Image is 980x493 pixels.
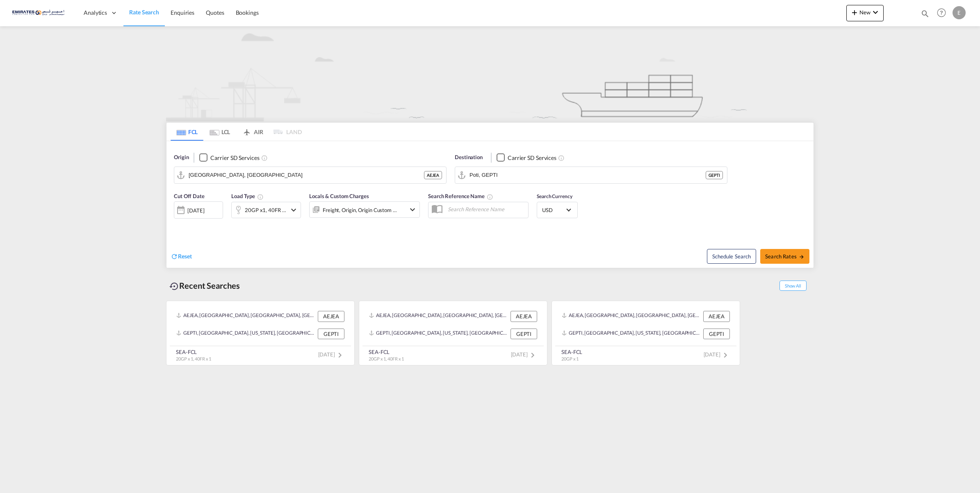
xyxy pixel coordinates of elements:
span: Show All [779,281,807,291]
div: Carrier SD Services [508,154,556,162]
span: Cut Off Date [174,193,205,199]
span: Search Reference Name [428,193,493,199]
span: 20GP x 1 [561,356,579,361]
md-checkbox: Checkbox No Ink [199,153,259,162]
input: Search by Port [469,169,706,181]
span: Origin [174,153,189,162]
span: Destination [455,153,483,162]
div: AEJEA [318,311,344,322]
md-icon: Unchecked: Search for CY (Container Yard) services for all selected carriers.Checked : Search for... [261,155,268,161]
div: [DATE] [174,201,223,219]
span: Enquiries [171,9,194,16]
span: Reset [178,253,192,260]
md-icon: Unchecked: Search for CY (Container Yard) services for all selected carriers.Checked : Search for... [558,155,565,161]
div: GEPTI, Poti, Georgia, South West Asia, Asia Pacific [369,329,508,339]
div: Freight Origin Origin Custom Destination Destination Custom Factory Stuffingicon-chevron-down [309,201,420,218]
div: AEJEA, Jebel Ali, United Arab Emirates, Middle East, Middle East [562,311,701,322]
md-icon: icon-chevron-right [335,350,345,360]
div: AEJEA, Jebel Ali, United Arab Emirates, Middle East, Middle East [369,311,508,322]
span: Analytics [84,9,107,17]
div: SEA-FCL [369,348,404,356]
span: USD [542,206,565,214]
md-icon: Select multiple loads to view rates [257,194,264,200]
img: new-FCL.png [166,26,814,121]
div: GEPTI [318,329,344,339]
div: AEJEA [511,311,537,322]
div: Origin Checkbox No InkUnchecked: Search for CY (Container Yard) services for all selected carrier... [166,141,814,268]
md-icon: icon-chevron-down [871,7,880,17]
md-tab-item: FCL [171,123,203,141]
md-icon: icon-chevron-down [408,205,417,215]
recent-search-card: AEJEA, [GEOGRAPHIC_DATA], [GEOGRAPHIC_DATA], [GEOGRAPHIC_DATA], [GEOGRAPHIC_DATA] AEJEAGEPTI, [GE... [359,301,547,365]
div: SEA-FCL [176,348,211,356]
div: Help [934,6,953,21]
div: [DATE] [187,207,204,214]
div: GEPTI [511,329,537,339]
div: E [953,6,966,19]
span: [DATE] [318,351,345,358]
md-checkbox: Checkbox No Ink [497,153,556,162]
md-datepicker: Select [174,218,180,229]
span: Search Rates [765,253,805,260]
md-input-container: Poti, GEPTI [455,167,727,183]
recent-search-card: AEJEA, [GEOGRAPHIC_DATA], [GEOGRAPHIC_DATA], [GEOGRAPHIC_DATA], [GEOGRAPHIC_DATA] AEJEAGEPTI, [GE... [552,301,740,365]
md-icon: icon-magnify [921,9,930,18]
div: GEPTI, Poti, Georgia, South West Asia, Asia Pacific [562,329,701,339]
md-icon: icon-backup-restore [169,281,179,291]
span: Bookings [236,9,259,16]
span: 20GP x 1, 40FR x 1 [369,356,404,361]
div: Recent Searches [166,276,243,295]
span: Rate Search [129,9,159,16]
div: Carrier SD Services [210,154,259,162]
recent-search-card: AEJEA, [GEOGRAPHIC_DATA], [GEOGRAPHIC_DATA], [GEOGRAPHIC_DATA], [GEOGRAPHIC_DATA] AEJEAGEPTI, [GE... [166,301,355,365]
md-icon: icon-plus 400-fg [850,7,859,17]
md-icon: icon-arrow-right [799,254,805,260]
md-pagination-wrapper: Use the left and right arrow keys to navigate between tabs [171,123,302,141]
div: Freight Origin Origin Custom Destination Destination Custom Factory Stuffing [323,204,397,216]
span: New [850,9,880,16]
md-icon: icon-chevron-right [720,350,730,360]
span: Search Currency [537,193,572,199]
div: SEA-FCL [561,348,582,356]
div: icon-refreshReset [171,252,192,261]
input: Search Reference Name [444,203,528,215]
md-icon: icon-refresh [171,253,178,260]
md-tab-item: LCL [203,123,236,141]
span: Help [934,6,948,20]
button: Note: By default Schedule search will only considerorigin ports, destination ports and cut off da... [707,249,756,264]
div: 20GP x1 40FR x1 [245,204,287,216]
div: AEJEA [703,311,730,322]
md-icon: Your search will be saved by the below given name [487,194,493,200]
md-icon: icon-airplane [242,127,252,133]
div: GEPTI, Poti, Georgia, South West Asia, Asia Pacific [176,329,316,339]
div: GEPTI [703,329,730,339]
span: [DATE] [704,351,730,358]
span: Locals & Custom Charges [309,193,369,199]
button: Search Ratesicon-arrow-right [760,249,809,264]
md-input-container: Jebel Ali, AEJEA [174,167,446,183]
md-icon: icon-chevron-right [528,350,538,360]
div: AEJEA, Jebel Ali, United Arab Emirates, Middle East, Middle East [176,311,316,322]
md-select: Select Currency: $ USDUnited States Dollar [541,204,573,216]
button: icon-plus 400-fgNewicon-chevron-down [846,5,884,21]
span: Load Type [231,193,264,199]
md-icon: icon-chevron-down [289,205,299,215]
span: [DATE] [511,351,538,358]
div: icon-magnify [921,9,930,21]
md-tab-item: AIR [236,123,269,141]
img: c67187802a5a11ec94275b5db69a26e6.png [12,4,68,22]
input: Search by Port [189,169,424,181]
span: 20GP x 1, 40FR x 1 [176,356,211,361]
span: Quotes [206,9,224,16]
div: GEPTI [706,171,723,179]
div: AEJEA [424,171,442,179]
div: 20GP x1 40FR x1icon-chevron-down [231,202,301,218]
